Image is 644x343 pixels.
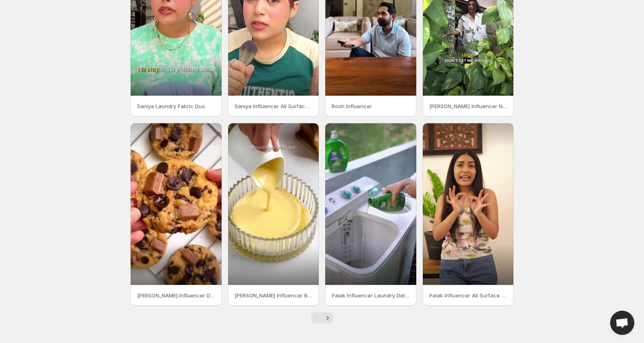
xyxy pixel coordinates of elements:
nav: Pagination [311,312,333,324]
p: [PERSON_NAME] Influencer New [429,102,507,110]
div: Open chat [610,311,634,335]
p: Saniya Influencer All Surface Bamboo [235,102,313,110]
p: [PERSON_NAME] Influencer Dishwashing Liquid [137,291,215,299]
p: Palak Influencer All Surface Cleaner [429,291,507,299]
p: Rooh Influencer [332,102,410,110]
p: Saniya Laundry Fabric Duo [137,102,215,110]
p: [PERSON_NAME] Influencer Bamboo Towel [235,291,313,299]
p: Palak Influencer Laundry Detergent Fabric Conditioner [332,291,410,299]
button: Next [322,312,333,324]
